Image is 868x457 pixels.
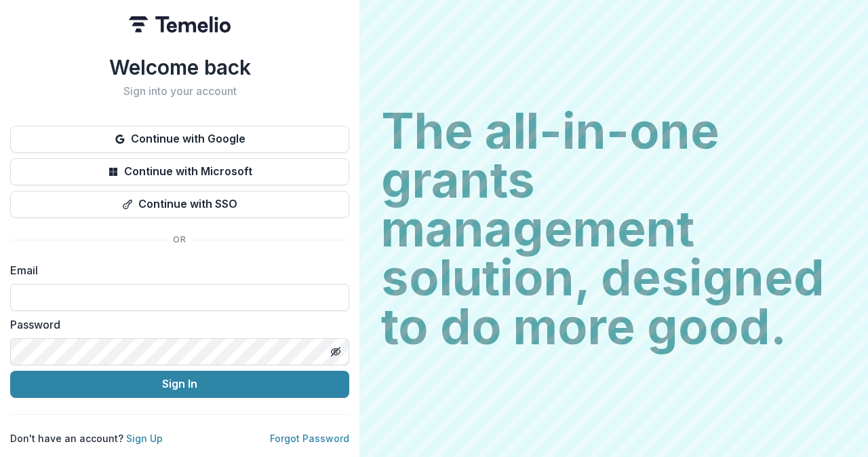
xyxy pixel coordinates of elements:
img: Temelio [129,16,231,33]
button: Continue with SSO [10,191,349,218]
h2: Sign into your account [10,85,349,98]
label: Email [10,262,341,278]
p: Don't have an account? [10,431,163,445]
label: Password [10,316,341,333]
button: Continue with Microsoft [10,158,349,185]
button: Sign In [10,371,349,398]
button: Continue with Google [10,126,349,153]
h1: Welcome back [10,55,349,79]
button: Toggle password visibility [325,341,347,363]
a: Sign Up [126,433,163,444]
a: Forgot Password [270,433,349,444]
